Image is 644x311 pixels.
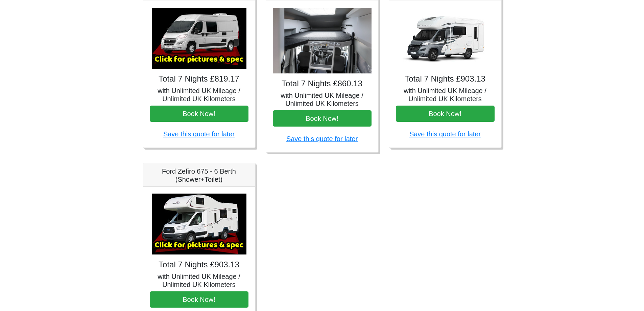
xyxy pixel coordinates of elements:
[398,8,493,69] img: Auto-trail Imala 615 - 4 Berth
[286,135,358,142] a: Save this quote for later
[273,79,372,89] h4: Total 7 Nights £860.13
[396,87,495,103] h5: with Unlimited UK Mileage / Unlimited UK Kilometers
[150,272,248,289] h5: with Unlimited UK Mileage / Unlimited UK Kilometers
[150,167,248,183] h5: Ford Zefiro 675 - 6 Berth (Shower+Toilet)
[152,8,246,69] img: Auto-Trail Expedition 67 - 4 Berth (Shower+Toilet)
[273,110,372,127] button: Book Now!
[396,74,495,84] h4: Total 7 Nights £903.13
[150,106,248,122] button: Book Now!
[152,194,246,254] img: Ford Zefiro 675 - 6 Berth (Shower+Toilet)
[150,260,248,270] h4: Total 7 Nights £903.13
[273,8,372,74] img: VW Grand California 4 Berth
[150,291,248,308] button: Book Now!
[396,106,495,122] button: Book Now!
[150,74,248,84] h4: Total 7 Nights £819.17
[163,130,235,138] a: Save this quote for later
[409,130,481,138] a: Save this quote for later
[273,91,372,108] h5: with Unlimited UK Mileage / Unlimited UK Kilometers
[150,87,248,103] h5: with Unlimited UK Mileage / Unlimited UK Kilometers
